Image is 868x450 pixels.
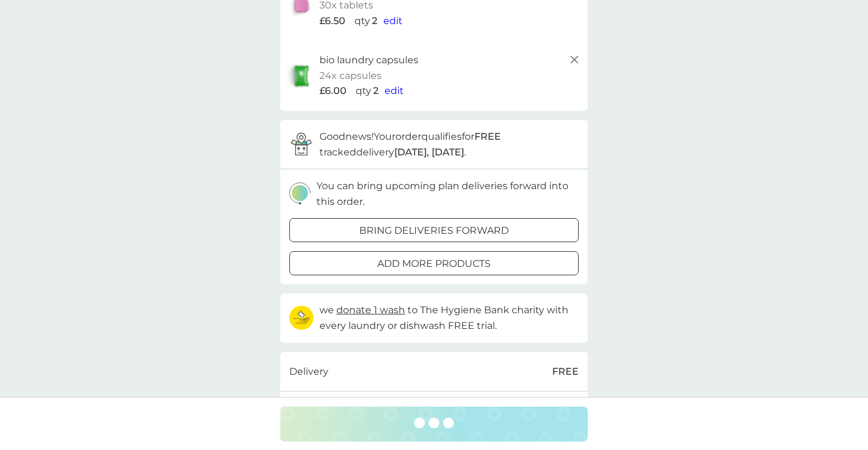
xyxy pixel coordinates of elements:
p: You can bring upcoming plan deliveries forward into this order. [316,178,579,209]
p: Good news! Your order qualifies for tracked delivery . [319,129,579,160]
p: Delivery [289,364,329,380]
p: qty [356,83,371,99]
strong: FREE [474,131,501,142]
img: delivery-schedule.svg [289,183,310,205]
p: bio laundry capsules [319,52,418,68]
span: £6.00 [319,83,347,99]
p: 24x capsules [319,68,382,84]
span: edit [385,85,404,96]
button: add more products [289,251,579,275]
span: £6.50 [319,13,345,29]
strong: [DATE], [DATE] [394,146,464,158]
button: edit [383,13,403,29]
p: qty [354,13,370,29]
p: 2 [373,83,379,99]
p: 2 [372,13,377,29]
span: donate 1 wash [336,304,405,316]
button: edit [385,83,404,99]
p: FREE [552,364,579,380]
p: we to The Hygiene Bank charity with every laundry or dishwash FREE trial. [319,302,579,333]
span: edit [383,15,403,27]
p: add more products [377,256,491,272]
button: bring deliveries forward [289,218,579,242]
p: bring deliveries forward [359,223,509,239]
